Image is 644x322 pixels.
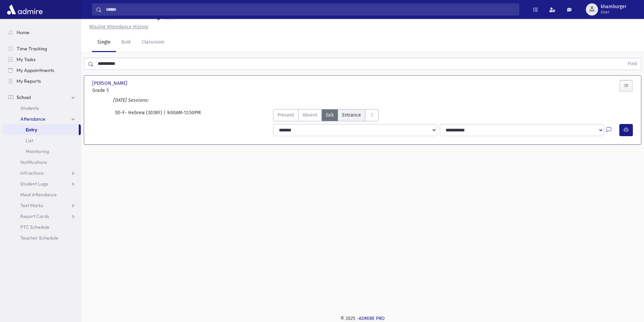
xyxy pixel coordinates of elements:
[5,3,44,16] img: AdmirePro
[17,94,31,100] span: School
[326,112,334,119] span: Exit
[20,213,49,219] span: Report Cards
[92,80,129,87] span: [PERSON_NAME]
[3,146,81,157] a: Monitoring
[20,105,39,111] span: Students
[3,43,81,54] a: Time Tracking
[20,224,49,230] span: PTC Schedule
[167,109,201,121] span: 9:00AM-12:50PM
[3,200,81,211] a: Test Marks
[3,92,81,103] a: School
[164,109,167,121] span: |
[3,189,81,200] a: Meal Attendance
[601,9,626,15] span: User
[278,112,294,119] span: Present
[3,54,81,65] a: My Tasks
[601,4,626,9] span: khamburger
[342,112,361,119] span: Entrance
[3,168,81,178] a: Infractions
[273,109,379,121] div: AttTypes
[3,222,81,232] a: PTC Schedule
[92,315,633,322] div: © 2025 -
[17,67,54,73] span: My Appointments
[136,33,170,52] a: Classroom
[20,159,47,165] span: Notifications
[3,135,81,146] a: List
[20,192,57,198] span: Meal Attendance
[113,97,148,103] i: [DATE] Sessions:
[17,46,47,52] span: Time Tracking
[3,232,81,243] a: Teacher Schedule
[20,235,58,241] span: Teacher Schedule
[3,103,81,114] a: Students
[89,24,148,30] u: Missing Attendance History
[20,202,43,208] span: Test Marks
[26,138,33,144] span: List
[92,87,177,94] span: Grade 5
[3,178,81,189] a: Student Logs
[3,27,81,38] a: Home
[17,29,29,35] span: Home
[20,170,44,176] span: Infractions
[92,33,116,52] a: Single
[3,76,81,86] a: My Reports
[3,211,81,222] a: Report Cards
[102,3,519,16] input: Search
[3,114,81,124] a: Attendance
[116,33,136,52] a: Bulk
[303,112,317,119] span: Absent
[3,157,81,168] a: Notifications
[115,109,164,121] span: 5D-F- Hebrew (303BF)
[3,65,81,76] a: My Appointments
[26,148,49,154] span: Monitoring
[17,56,35,63] span: My Tasks
[87,24,148,30] a: Missing Attendance History
[3,124,79,135] a: Entry
[20,181,48,187] span: Student Logs
[17,78,41,84] span: My Reports
[624,58,641,70] button: Find
[26,127,37,133] span: Entry
[20,116,45,122] span: Attendance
